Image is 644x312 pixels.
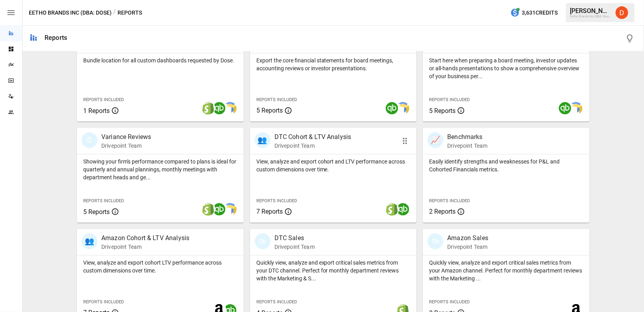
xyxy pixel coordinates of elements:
[256,97,297,102] span: Reports Included
[82,132,97,148] div: 🗓
[274,233,315,243] p: DTC Sales
[255,233,271,249] div: 🛍
[427,233,443,249] div: 🛍
[447,132,487,142] p: Benchmarks
[224,102,237,115] img: smart model
[429,97,470,102] span: Reports Included
[256,299,297,304] span: Reports Included
[386,102,398,115] img: quickbooks
[202,203,215,216] img: shopify
[224,203,237,216] img: smart model
[429,107,455,115] span: 5 Reports
[429,198,470,203] span: Reports Included
[427,132,443,148] div: 📈
[256,208,283,215] span: 7 Reports
[101,233,189,243] p: Amazon Cohort & LTV Analysis
[83,208,110,216] span: 5 Reports
[429,299,470,304] span: Reports Included
[82,233,97,249] div: 👥
[256,107,283,114] span: 5 Reports
[429,259,583,282] p: Quickly view, analyze and export critical sales metrics from your Amazon channel. Perfect for mon...
[101,142,151,150] p: Drivepoint Team
[447,233,488,243] p: Amazon Sales
[213,203,226,216] img: quickbooks
[447,243,488,251] p: Drivepoint Team
[507,6,561,20] button: 3,631Credits
[570,15,611,18] div: Eetho Brands Inc (DBA: Dose)
[256,198,297,203] span: Reports Included
[274,132,351,142] p: DTC Cohort & LTV Analysis
[522,8,558,18] span: 3,631 Credits
[83,259,237,274] p: View, analyze and export cohort LTV performance across custom dimensions over time.
[429,208,455,215] span: 2 Reports
[113,8,116,18] div: /
[429,56,583,80] p: Start here when preparing a board meeting, investor updates or all-hands presentations to show a ...
[256,56,411,72] p: Export the core financial statements for board meetings, accounting reviews or investor presentat...
[611,2,633,24] button: Daley Meistrell
[83,299,124,304] span: Reports Included
[83,198,124,203] span: Reports Included
[256,259,411,282] p: Quickly view, analyze and export critical sales metrics from your DTC channel. Perfect for monthl...
[83,158,237,181] p: Showing your firm's performance compared to plans is ideal for quarterly and annual plannings, mo...
[274,243,315,251] p: Drivepoint Team
[256,158,411,173] p: View, analyze and export cohort and LTV performance across custom dimensions over time.
[29,8,112,18] button: Eetho Brands Inc (DBA: Dose)
[616,6,628,19] img: Daley Meistrell
[397,102,409,115] img: smart model
[559,102,571,115] img: quickbooks
[101,132,151,142] p: Variance Reviews
[213,102,226,115] img: quickbooks
[274,142,351,150] p: Drivepoint Team
[83,107,110,115] span: 1 Reports
[429,158,583,173] p: Easily identify strengths and weaknesses for P&L and Cohorted Financials metrics.
[397,203,409,216] img: quickbooks
[386,203,398,216] img: shopify
[447,142,487,150] p: Drivepoint Team
[83,97,124,102] span: Reports Included
[570,7,611,15] div: [PERSON_NAME]
[45,34,67,41] div: Reports
[255,132,271,148] div: 👥
[570,102,582,115] img: smart model
[83,56,237,64] p: Bundle location for all custom dashboards requested by Dose.
[101,243,189,251] p: Drivepoint Team
[202,102,215,115] img: shopify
